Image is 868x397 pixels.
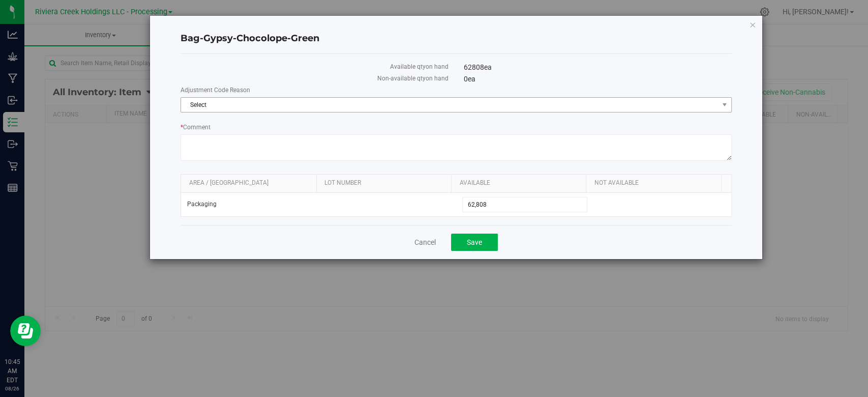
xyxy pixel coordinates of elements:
[181,74,448,83] label: Non-available qty
[468,75,475,83] span: ea
[181,123,731,132] label: Comment
[414,237,436,247] a: Cancel
[181,86,731,95] label: Adjustment Code Reason
[484,63,492,71] span: ea
[594,179,717,187] a: Not Available
[463,197,587,212] input: 62,808
[181,98,718,112] span: Select
[464,75,475,83] span: 0
[187,200,217,209] span: Packaging
[467,238,482,246] span: Save
[181,62,448,71] label: Available qty
[451,234,498,251] button: Save
[426,75,448,82] span: on hand
[189,179,313,187] a: Area / [GEOGRAPHIC_DATA]
[459,179,582,187] a: Available
[10,316,41,346] iframe: Resource center
[324,179,447,187] a: Lot Number
[464,63,492,71] span: 62808
[426,63,448,70] span: on hand
[181,32,731,45] h4: Bag-Gypsy-Chocolope-Green
[719,98,731,112] span: select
